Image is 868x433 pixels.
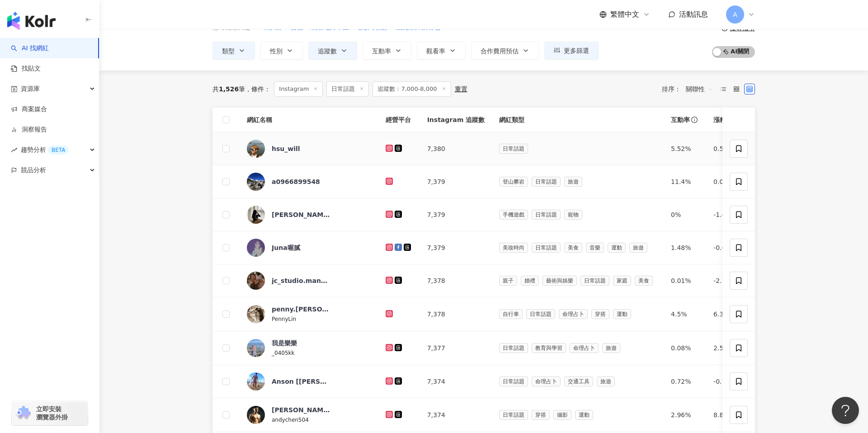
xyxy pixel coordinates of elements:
[713,276,741,286] div: -2.74%
[272,339,297,348] div: 我是樂樂
[671,410,699,420] div: 2.96%
[713,144,741,154] div: 0.53%
[426,47,445,55] span: 觀看率
[532,410,550,420] span: 穿搭
[662,82,718,96] div: 排序：
[48,146,69,155] div: BETA
[713,177,741,187] div: 0.03%
[671,243,699,253] div: 1.48%
[272,210,330,219] div: [PERSON_NAME].
[11,105,47,114] a: 商案媒合
[219,85,239,93] span: 1,526
[671,210,699,220] div: 0%
[586,243,604,253] span: 音樂
[11,147,17,153] span: rise
[492,108,664,132] th: 網紅類型
[629,243,647,253] span: 旅遊
[417,42,466,60] button: 觀看率
[608,243,626,253] span: 運動
[247,272,265,290] img: KOL Avatar
[247,239,265,257] img: KOL Avatar
[21,140,69,160] span: 趨勢分析
[713,115,732,124] span: 漲粉率
[272,276,330,285] div: jc_studio.manman
[635,276,653,286] span: 美食
[713,343,741,353] div: 2.54%
[499,177,528,187] span: 登山攀岩
[420,331,492,365] td: 7,377
[613,276,631,286] span: 家庭
[272,305,330,314] div: penny.[PERSON_NAME].716
[420,198,492,231] td: 7,379
[272,177,320,186] div: a0966899548
[212,85,245,93] div: 共 筆
[733,9,737,19] span: A
[372,47,391,55] span: 互動率
[564,210,582,220] span: 寵物
[373,81,451,97] span: 追蹤數：7,000-8,000
[499,410,528,420] span: 日常話題
[526,309,555,319] span: 日常話題
[602,343,620,353] span: 旅遊
[247,339,265,357] img: KOL Avatar
[671,377,699,386] div: 0.72%
[471,42,539,60] button: 合作費用預估
[564,177,582,187] span: 旅遊
[272,316,296,322] span: PennyLin
[21,160,46,180] span: 競品分析
[564,377,593,386] span: 交通工具
[36,405,68,421] span: 立即安裝 瀏覽器外掛
[318,47,337,55] span: 追蹤數
[544,42,599,60] button: 更多篩選
[245,85,270,93] span: 條件 ：
[671,115,690,124] span: 互動率
[570,343,599,353] span: 命理占卜
[274,81,323,97] span: Instagram
[247,405,371,424] a: KOL Avatar[PERSON_NAME] [PERSON_NAME]andychen504
[686,82,713,96] span: 關聯性
[532,343,566,353] span: 教育與學習
[326,81,369,97] span: 日常話題
[272,350,294,356] span: _0405kk
[247,206,371,224] a: KOL Avatar[PERSON_NAME].
[690,115,699,124] span: info-circle
[272,405,330,414] div: [PERSON_NAME] [PERSON_NAME]
[247,406,265,424] img: KOL Avatar
[247,372,371,391] a: KOL AvatarAnson [[PERSON_NAME]]
[499,243,528,253] span: 美妝時尚
[247,239,371,257] a: KOL AvatarJuna喔膩
[499,276,517,286] span: 親子
[247,339,371,358] a: KOL Avatar我是樂樂_0405kk
[613,309,631,319] span: 運動
[455,85,467,93] div: 重置
[671,177,699,187] div: 11.4%
[499,343,528,353] span: 日常話題
[260,42,303,60] button: 性別
[713,243,741,253] div: -0.65%
[532,210,561,220] span: 日常話題
[713,377,741,386] div: -0.79%
[532,177,561,187] span: 日常話題
[553,410,571,420] span: 攝影
[378,108,420,132] th: 經營平台
[597,377,615,386] span: 旅遊
[247,372,265,391] img: KOL Avatar
[11,125,47,134] a: 洞察報告
[610,9,639,19] span: 繁體中文
[7,12,56,30] img: logo
[308,42,357,60] button: 追蹤數
[532,243,561,253] span: 日常話題
[671,309,699,319] div: 4.5%
[575,410,593,420] span: 運動
[499,144,528,154] span: 日常話題
[247,173,265,191] img: KOL Avatar
[420,165,492,198] td: 7,379
[564,47,589,54] span: 更多篩選
[713,410,741,420] div: 8.86%
[12,401,88,425] a: chrome extension立即安裝 瀏覽器外掛
[363,42,411,60] button: 互動率
[420,264,492,297] td: 7,378
[713,210,741,220] div: -1.4%
[499,210,528,220] span: 手機遊戲
[270,47,283,55] span: 性別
